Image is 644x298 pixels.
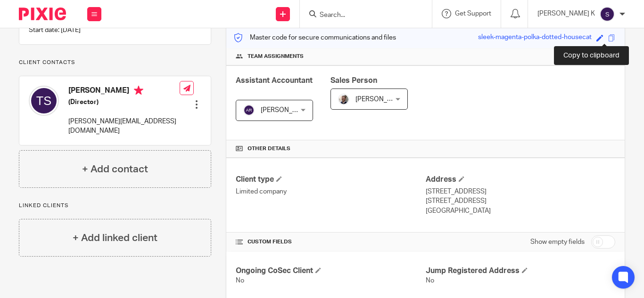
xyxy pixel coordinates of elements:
p: Master code for secure communications and files [233,33,396,42]
p: [GEOGRAPHIC_DATA] [426,206,615,216]
span: Other details [248,145,290,153]
h4: + Add linked client [73,231,157,245]
span: [PERSON_NAME] [355,96,407,103]
p: [STREET_ADDRESS] [426,187,615,196]
h4: Address [426,175,615,185]
h4: Jump Registered Address [426,266,615,276]
input: Search [319,11,404,20]
div: sleek-magenta-polka-dotted-housecat [478,32,592,43]
img: Pixie [19,8,66,20]
p: Client contacts [19,59,211,66]
p: Limited company [236,187,425,196]
span: Sales Person [330,77,377,84]
span: No [236,277,244,284]
span: Get Support [455,10,491,17]
span: Assistant Accountant [236,77,313,84]
p: Linked clients [19,202,211,209]
h4: CUSTOM FIELDS [236,238,425,246]
h5: (Director) [68,97,180,107]
p: [PERSON_NAME][EMAIL_ADDRESS][DOMAIN_NAME] [68,117,180,136]
h4: + Add contact [82,162,148,177]
img: Matt%20Circle.png [338,94,349,105]
span: [PERSON_NAME] [261,107,313,113]
i: Primary [134,86,143,95]
img: svg%3E [600,7,615,22]
h4: Client type [236,175,425,185]
label: Show empty fields [530,237,585,247]
img: svg%3E [243,105,255,116]
span: Team assignments [248,53,304,60]
p: [STREET_ADDRESS] [426,196,615,206]
span: No [426,277,434,284]
p: [PERSON_NAME] K [537,9,595,18]
img: svg%3E [29,86,59,116]
h4: Ongoing CoSec Client [236,266,425,276]
h4: [PERSON_NAME] [68,86,180,97]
